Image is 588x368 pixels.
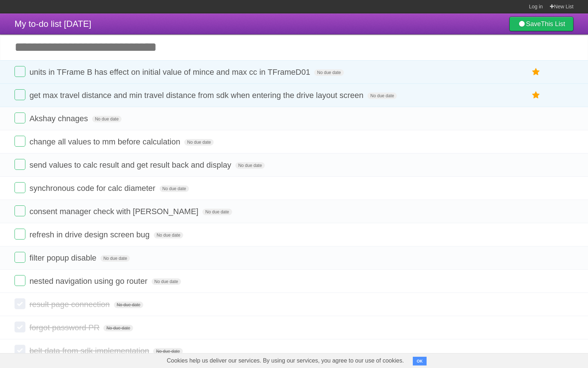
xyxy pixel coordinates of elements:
[15,205,25,216] label: Done
[529,66,543,78] label: Star task
[29,277,149,286] span: nested navigation using go router
[15,252,25,263] label: Done
[509,17,573,31] a: SaveThis List
[15,345,25,356] label: Done
[15,19,91,29] span: My to-do list [DATE]
[15,229,25,240] label: Done
[29,160,233,169] span: send values to calc result and get result back and display
[29,68,312,77] span: units in TFrame B has effect on initial value of mince and max cc in TFrameD01
[160,185,189,192] span: No due date
[15,182,25,193] label: Done
[154,232,183,238] span: No due date
[160,353,411,368] span: Cookies help us deliver our services. By using our services, you agree to our use of cookies.
[29,114,90,123] span: Akshay chnages
[29,253,98,262] span: filter popup disable
[29,137,182,146] span: change all values to mm before calculation
[29,300,111,309] span: result page connection
[15,89,25,100] label: Done
[103,325,133,331] span: No due date
[15,113,25,123] label: Done
[15,136,25,147] label: Done
[367,93,397,99] span: No due date
[29,91,365,100] span: get max travel distance and min travel distance from sdk when entering the drive layout screen
[184,139,214,146] span: No due date
[235,162,265,169] span: No due date
[100,255,130,262] span: No due date
[541,20,565,28] b: This List
[114,302,143,308] span: No due date
[153,348,182,355] span: No due date
[15,66,25,77] label: Done
[15,298,25,309] label: Done
[29,346,151,355] span: belt data from sdk implementation
[29,323,101,332] span: forgot password PR
[413,357,427,365] button: OK
[529,89,543,101] label: Star task
[152,278,181,285] span: No due date
[15,322,25,332] label: Done
[314,69,344,76] span: No due date
[29,184,157,193] span: synchronous code for calc diameter
[15,275,25,286] label: Done
[29,230,151,239] span: refresh in drive design screen bug
[15,159,25,170] label: Done
[92,116,122,122] span: No due date
[29,207,200,216] span: consent manager check with [PERSON_NAME]
[202,209,232,215] span: No due date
